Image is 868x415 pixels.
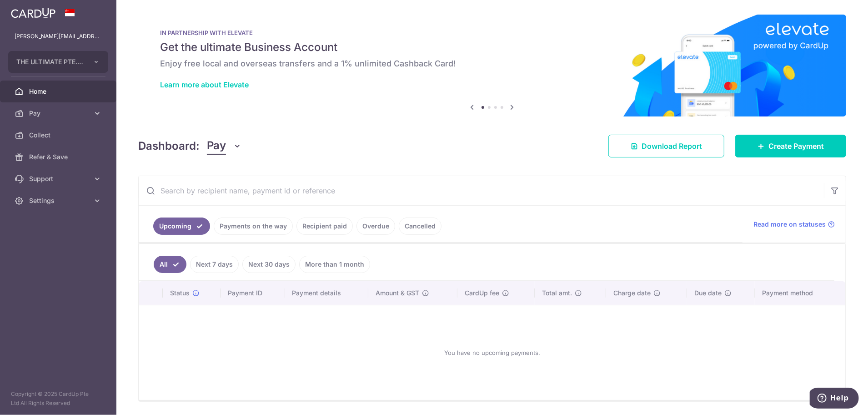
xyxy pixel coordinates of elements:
th: Payment ID [221,281,285,305]
iframe: Opens a widget where you can find more information [810,388,859,410]
a: Create Payment [735,135,846,157]
a: Recipient paid [296,218,353,235]
a: Next 30 days [242,256,296,273]
span: Refer & Save [29,152,89,162]
span: Status [170,288,190,298]
span: Total amt. [542,288,572,298]
a: Payments on the way [214,218,293,235]
img: CardUp [11,7,55,18]
a: More than 1 month [299,256,370,273]
div: You have no upcoming payments. [150,313,834,393]
a: Upcoming [153,218,210,235]
h6: Enjoy free local and overseas transfers and a 1% unlimited Cashback Card! [160,58,824,69]
th: Payment method [755,281,845,305]
button: THE ULTIMATE PTE. LTD. [8,51,108,73]
img: Renovation banner [138,15,846,116]
h5: Get the ultimate Business Account [160,40,824,55]
a: Overdue [356,218,395,235]
p: [PERSON_NAME][EMAIL_ADDRESS][DOMAIN_NAME] [15,32,102,41]
th: Payment details [285,281,368,305]
a: Download Report [608,135,724,157]
span: Support [29,174,89,183]
span: Download Report [642,141,702,152]
span: Amount & GST [376,288,419,298]
span: Collect [29,131,89,140]
span: Settings [29,196,89,205]
span: THE ULTIMATE PTE. LTD. [16,57,84,66]
a: Read more on statuses [753,220,835,229]
span: Pay [207,137,226,155]
p: IN PARTNERSHIP WITH ELEVATE [160,29,824,36]
a: Learn more about Elevate [160,80,249,89]
span: Home [29,87,89,96]
h4: Dashboard: [138,138,200,154]
span: Read more on statuses [753,220,826,229]
span: Pay [29,109,89,118]
span: CardUp fee [465,288,499,298]
button: Pay [207,137,242,155]
a: All [154,256,186,273]
a: Next 7 days [190,256,239,273]
a: Cancelled [399,218,442,235]
span: Create Payment [768,141,824,152]
span: Charge date [613,288,651,298]
input: Search by recipient name, payment id or reference [139,176,824,205]
span: Due date [694,288,722,298]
